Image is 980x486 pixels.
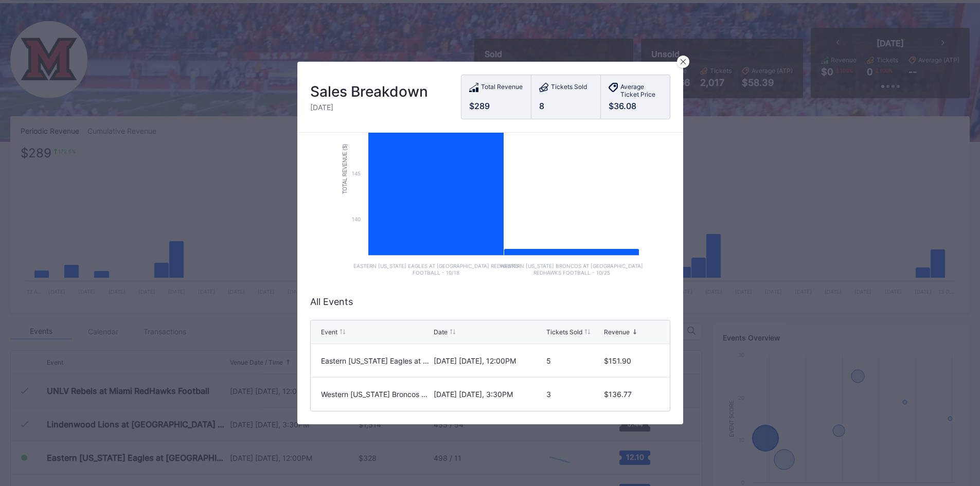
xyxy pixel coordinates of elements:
[353,263,519,276] text: Eastern [US_STATE] Eagles at [GEOGRAPHIC_DATA] RedHawks Football - 10/18
[609,101,662,111] div: $36.08
[342,144,347,194] text: Total Revenue ($)
[604,328,630,336] div: Revenue
[434,356,544,365] div: [DATE] [DATE], 12:00PM
[539,101,593,111] div: 8
[336,78,645,283] svg: Chart title
[604,356,659,365] div: $151.90
[352,216,361,222] text: 140
[546,390,601,399] div: 3
[321,356,431,365] div: Eastern [US_STATE] Eagles at [GEOGRAPHIC_DATA] RedHawks Football
[310,296,670,307] div: All Events
[321,390,431,399] div: Western [US_STATE] Broncos at Miami RedHawks Football
[500,263,643,276] text: Western [US_STATE] Broncos at [GEOGRAPHIC_DATA] RedHawks Football - 10/25
[620,83,662,98] div: Average Ticket Price
[469,101,523,111] div: $289
[321,328,337,336] div: Event
[310,103,428,112] div: [DATE]
[434,328,448,336] div: Date
[352,170,361,176] text: 145
[481,83,523,94] div: Total Revenue
[546,328,582,336] div: Tickets Sold
[310,83,428,100] div: Sales Breakdown
[551,83,587,94] div: Tickets Sold
[434,390,544,399] div: [DATE] [DATE], 3:30PM
[546,356,601,365] div: 5
[604,390,659,399] div: $136.77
